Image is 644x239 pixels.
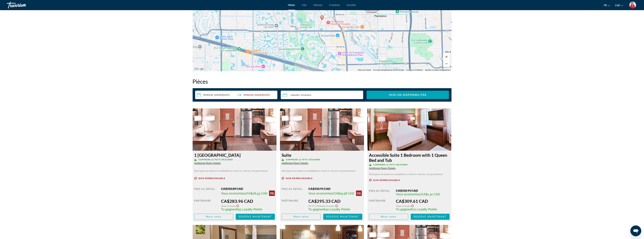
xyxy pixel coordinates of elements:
[282,170,362,172] p: Bed types are based on availability at check-in, and are not guaranteed.
[221,187,275,191] div: CA$310.89 CAD
[313,4,322,6] a: Voitures
[323,214,362,220] button: Reserve maintenant
[324,208,350,211] span: 640 Loyalty Points
[373,164,408,166] span: Comprend le petit-déjeuner
[369,189,394,196] div: Prix au détail
[411,214,450,220] button: Reserve maintenant
[373,69,404,71] span: Données cartographiques ©2025 Google
[335,204,339,208] button: Show Taxes and Fees disclaimer
[628,2,637,9] button: User Menu
[194,187,219,196] div: Prix au détail
[414,215,447,218] span: Reserve maintenant
[329,4,340,6] a: Croisières
[302,93,311,96] span: Chambre
[236,208,262,211] span: 615 Loyalty Points
[334,192,354,195] span: CA$15.58 CAD
[221,208,236,211] span: Tu gagnes
[7,1,41,9] a: Travorium
[425,69,451,71] a: Signaler une erreur cartographique
[615,4,620,7] span: CAD
[206,215,221,218] span: More rates
[367,91,449,99] button: Voir les disponibilités
[358,69,371,71] button: Raccourcis-clavier
[236,204,240,208] button: Show Taxes and Fees disclaimer
[195,91,449,99] div: Search widget
[629,2,636,8] img: 2Q==
[396,199,450,204] div: CA$309.61 CAD
[369,173,450,176] p: Bed types are based on availability at check-in, and are not guaranteed.
[221,204,236,207] span: Taxes incluses
[193,78,452,85] h2: Pièces
[396,189,450,192] div: CA$310.91 CAD
[269,191,275,196] div: 9%
[396,192,421,196] span: Vous économisez
[291,94,300,96] span: 2
[381,215,396,218] span: More rates
[604,4,607,7] span: fr
[282,153,362,158] h3: Suite
[286,177,313,179] span: Non remboursable
[221,199,275,204] div: CA$283.96 CAD
[282,214,321,220] button: More rates
[239,215,272,218] span: Reserve maintenant
[236,214,275,220] button: Reserve maintenant
[282,187,306,196] div: Prix au détail
[411,208,437,211] span: 671 Loyalty Points
[193,67,205,71] img: Google
[286,159,320,161] span: Comprend le petit-déjeuner
[406,69,423,71] a: Conditions d'utilisation (s'ouvre dans un nouvel onglet)
[300,94,311,96] span: , 1
[369,214,408,220] button: More rates
[193,108,277,151] img: 89e412a7-63fa-45f9-90f9-511d6c4032ed.jpeg
[369,153,450,163] h3: Accessible Suite 1 Bedroom with 1 Queen Bed and Tub
[194,199,219,211] div: Partenaire
[630,225,641,236] iframe: Bouton de lancement de la fenêtre de messagerie
[194,162,221,165] span: Additional Room Details
[247,192,267,195] span: CA$26.93 CAD
[367,108,452,151] img: 6ecaaee3-a53a-4b8e-a56f-c4a1a343e968.jpeg
[194,153,275,158] h3: 1 [GEOGRAPHIC_DATA]
[199,159,233,161] span: Comprend le petit-déjeuner
[194,214,233,220] button: More rates
[292,93,300,96] span: Adultes
[389,94,427,96] span: Voir les disponibilités
[309,192,334,195] span: Vous économisez
[347,4,356,6] a: Activités
[280,108,364,151] img: 89e412a7-63fa-45f9-90f9-511d6c4032ed.jpeg
[443,53,450,60] button: Zoom avant
[309,208,324,211] span: Tu gagnes
[369,199,394,211] div: Partenaire
[421,192,440,196] span: CA$1.30 CAD
[194,170,275,172] p: Bed types are based on availability at check-in, and are not guaranteed.
[195,91,278,99] button: Check-in date: Jan 2, 2026 Check-out date: Jan 3, 2026
[282,162,308,165] span: Additional Room Details
[302,4,307,6] a: Vols
[309,187,362,191] div: CA$310.91 CAD
[288,4,295,6] a: Hôtels
[443,60,450,67] button: Zoom arrière
[396,208,411,211] span: Tu gagnes
[282,199,306,211] div: Partenaire
[293,215,309,218] span: More rates
[604,3,610,8] button: Change language
[320,204,335,207] span: Taxes incluses
[326,215,359,218] span: Reserve maintenant
[309,199,362,204] div: CA$295.33 CAD
[356,191,362,196] div: 5%
[309,204,320,207] span: 29.97 CAD
[373,179,400,181] span: Non remboursable
[615,3,623,8] button: Change currency
[221,192,247,195] span: Vous économisez
[396,204,410,207] span: Taxes incluses
[199,177,225,179] span: Non remboursable
[281,91,363,99] button: Travelers: 2 adults, 0 children
[369,167,396,170] span: Additional Room Details
[410,204,414,208] button: Show Taxes and Fees disclaimer
[193,67,205,71] a: Ouvrir cette zone dans Google Maps (s'ouvre dans une nouvelle fenêtre)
